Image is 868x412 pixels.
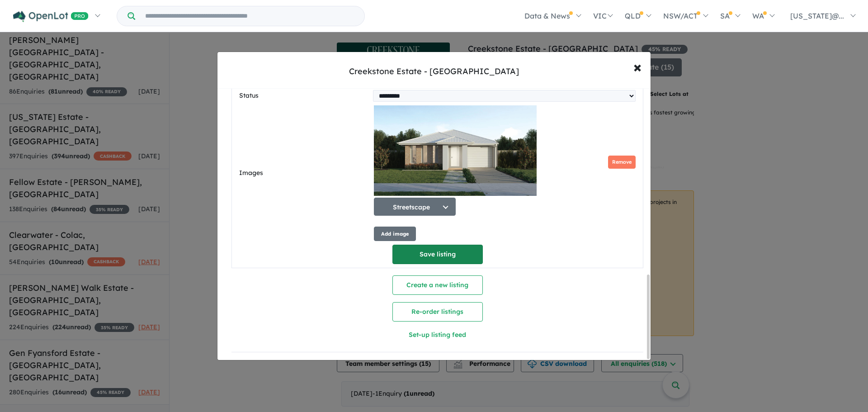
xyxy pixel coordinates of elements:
img: Z [374,105,537,196]
img: Openlot PRO Logo White [13,11,89,22]
button: Add image [374,227,416,242]
label: Images [239,168,370,179]
button: Streetscape [374,198,456,216]
button: Remove [608,156,636,169]
button: Create a new listing [392,275,483,295]
button: Set-up listing feed [335,325,541,345]
button: Re-order listings [392,302,483,322]
button: Save listing [392,245,483,264]
label: Status [239,90,369,101]
span: × [633,57,642,76]
div: Creekstone Estate - [GEOGRAPHIC_DATA] [349,66,519,77]
input: Try estate name, suburb, builder or developer [137,6,363,26]
span: [US_STATE]@... [790,11,844,20]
